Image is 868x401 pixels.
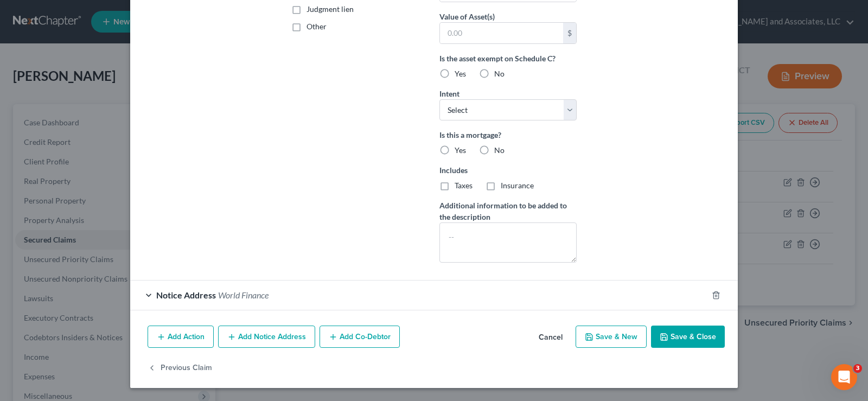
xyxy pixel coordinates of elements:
[563,23,576,43] div: $
[218,326,315,348] button: Add Notice Address
[455,145,466,155] span: Yes
[320,326,400,348] button: Add Co-Debtor
[307,4,354,14] span: Judgment lien
[831,364,857,390] iframe: Intercom live chat
[494,69,505,78] span: No
[439,200,577,222] label: Additional information to be added to the description
[651,326,725,348] button: Save & Close
[148,357,212,379] button: Previous Claim
[156,290,216,300] span: Notice Address
[439,11,495,22] label: Value of Asset(s)
[530,327,571,348] button: Cancel
[455,69,466,78] span: Yes
[307,22,327,31] span: Other
[218,290,269,300] span: World Finance
[439,88,459,99] label: Intent
[440,23,563,43] input: 0.00
[853,364,862,373] span: 3
[576,326,647,348] button: Save & New
[501,181,534,190] span: Insurance
[494,145,505,155] span: No
[148,326,214,348] button: Add Action
[439,129,577,141] label: Is this a mortgage?
[439,164,577,176] label: Includes
[455,181,473,190] span: Taxes
[439,53,577,64] label: Is the asset exempt on Schedule C?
